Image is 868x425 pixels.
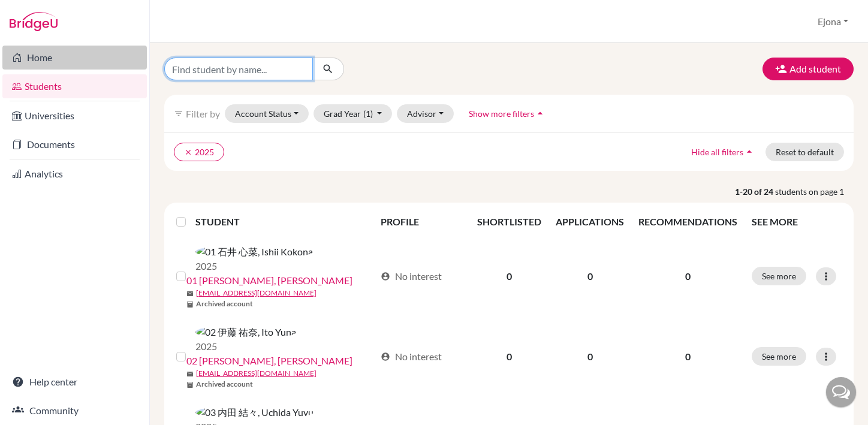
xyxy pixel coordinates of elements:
[186,273,352,288] a: 01 [PERSON_NAME], [PERSON_NAME]
[186,354,352,368] a: 02 [PERSON_NAME], [PERSON_NAME]
[459,104,556,123] button: Show more filtersarrow_drop_up
[196,299,253,309] b: Archived account
[470,236,548,317] td: 0
[2,399,147,423] a: Community
[186,108,220,119] span: Filter by
[196,368,317,379] a: [EMAIL_ADDRESS][DOMAIN_NAME]
[184,148,192,156] i: clear
[174,143,224,161] button: clear2025
[681,143,765,161] button: Hide all filtersarrow_drop_up
[638,269,737,284] p: 0
[363,108,373,119] span: (1)
[10,12,58,31] img: Bridge-U
[775,185,854,198] span: students on page 1
[469,108,534,119] span: Show more filters
[534,107,546,119] i: arrow_drop_up
[28,8,52,19] span: Help
[2,46,147,70] a: Home
[638,349,737,364] p: 0
[2,370,147,394] a: Help center
[470,317,548,397] td: 0
[225,104,309,123] button: Account Status
[186,290,194,297] span: mail
[745,207,849,236] th: SEE MORE
[2,104,147,128] a: Universities
[691,147,743,157] span: Hide all filters
[397,104,454,123] button: Advisor
[195,325,296,339] img: 02 伊藤 祐奈, Ito Yuna
[381,352,390,361] span: account_circle
[164,58,313,80] input: Find student by name...
[548,207,631,236] th: APPLICATIONS
[765,143,844,161] button: Reset to default
[186,370,194,378] span: mail
[548,317,631,397] td: 0
[812,10,854,33] button: Ejona
[186,301,194,308] span: inventory_2
[2,132,147,156] a: Documents
[743,146,755,158] i: arrow_drop_up
[373,207,470,236] th: PROFILE
[381,349,442,364] div: No interest
[470,207,548,236] th: SHORTLISTED
[381,269,442,284] div: No interest
[195,245,313,259] img: 01 石井 心菜, Ishii Kokona
[762,58,854,80] button: Add student
[186,381,194,388] span: inventory_2
[752,267,806,285] button: See more
[195,339,296,354] p: 2025
[2,74,147,98] a: Students
[735,185,775,198] strong: 1-20 of 24
[314,104,393,123] button: Grad Year(1)
[195,207,373,236] th: STUDENT
[196,379,253,390] b: Archived account
[174,108,183,118] i: filter_list
[195,405,314,420] img: 03 内田 結々, Uchida Yuyu
[381,272,390,281] span: account_circle
[631,207,745,236] th: RECOMMENDATIONS
[752,347,806,366] button: See more
[2,162,147,186] a: Analytics
[196,288,317,299] a: [EMAIL_ADDRESS][DOMAIN_NAME]
[548,236,631,317] td: 0
[195,259,313,273] p: 2025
